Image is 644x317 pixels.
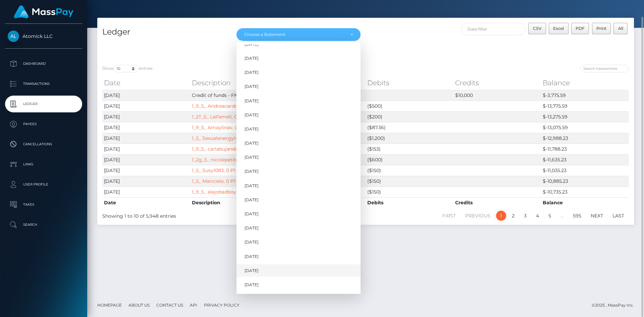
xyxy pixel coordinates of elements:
[8,179,79,190] p: User Profile
[8,200,79,210] p: Taxes
[244,32,345,37] div: Choose a Statement
[245,69,259,75] span: [DATE]
[126,300,152,310] a: About Us
[245,225,259,231] span: [DATE]
[154,300,186,310] a: Contact Us
[245,268,259,274] span: [DATE]
[102,133,190,144] td: [DATE]
[102,144,190,154] td: [DATE]
[541,111,629,122] td: $-13,275.59
[569,211,585,221] a: 595
[541,187,629,197] td: $-10,735.23
[541,144,629,154] td: $-11,788.23
[245,169,259,175] span: [DATE]
[549,23,569,34] button: Excel
[102,165,190,176] td: [DATE]
[8,79,79,89] p: Transactions
[102,154,190,165] td: [DATE]
[102,90,190,101] td: [DATE]
[102,65,153,72] label: Show entries
[541,176,629,187] td: $-10,885.23
[366,76,453,90] th: Debits
[245,197,259,203] span: [DATE]
[366,187,453,197] td: ($150)
[366,101,453,111] td: ($500)
[541,90,629,101] td: $-3,775.59
[102,210,316,220] div: Showing 1 to 10 of 5,948 entries
[5,156,82,173] a: Links
[5,216,82,233] a: Search
[618,26,623,31] span: All
[453,197,541,208] th: Credits
[245,126,259,132] span: [DATE]
[366,197,453,208] th: Debits
[541,165,629,176] td: $-11,035.23
[8,99,79,109] p: Ledger
[366,154,453,165] td: ($600)
[541,197,629,208] th: Balance
[114,65,139,72] select: Showentries
[5,116,82,133] a: Payees
[541,133,629,144] td: $-12,988.23
[587,211,607,221] a: Next
[8,220,79,230] p: Search
[245,84,259,90] span: [DATE]
[541,101,629,111] td: $-13,775.59
[592,23,611,34] button: Print
[5,75,82,92] a: Transactions
[190,197,278,208] th: Description
[192,103,275,109] a: 1_9_5_ Andreacardonao, 0 P1 [DATE]
[366,144,453,154] td: ($153)
[541,154,629,165] td: $-11,635.23
[14,5,73,18] img: MassPay Logo
[95,300,124,310] a: Homepage
[520,211,530,221] a: 3
[366,176,453,187] td: ($150)
[192,157,267,163] a: 1_2g_5_ nicolepetite, 0 P1 [DATE]
[571,23,589,34] button: PDF
[102,111,190,122] td: [DATE]
[102,197,190,208] th: Date
[580,65,629,72] input: Search transactions
[245,254,259,260] span: [DATE]
[8,159,79,169] p: Links
[245,154,259,160] span: [DATE]
[366,165,453,176] td: ($150)
[192,114,261,120] a: 1_2T_5_ LaPameli, 0 P1 [DATE]
[187,300,200,310] a: API
[245,240,259,246] span: [DATE]
[528,23,546,34] button: CSV
[596,26,606,31] span: Print
[5,33,82,39] span: Atomick LLC
[245,183,259,189] span: [DATE]
[453,90,541,101] td: $10,000
[97,42,455,49] div: Split Transaction Fees
[192,124,261,130] a: 1_9_5_ Amaylinav, 0 P1 [DATE]
[366,122,453,133] td: ($87.36)
[5,136,82,153] a: Cancellations
[245,140,259,146] span: [DATE]
[532,211,543,221] a: 4
[190,90,278,101] td: Credit of funds - FNBO
[245,282,259,288] span: [DATE]
[102,176,190,187] td: [DATE]
[613,23,628,34] button: All
[245,211,259,217] span: [DATE]
[192,189,265,195] a: 1_9_5_ alejobadboy, 0 P1 [DATE]
[102,122,190,133] td: [DATE]
[533,26,542,31] span: CSV
[8,31,19,42] img: Atomick LLC
[366,111,453,122] td: ($200)
[545,211,555,221] a: 5
[201,300,242,310] a: Privacy Policy
[8,119,79,129] p: Payees
[541,122,629,133] td: $-13,075.59
[461,23,526,35] input: Date filter
[192,178,253,184] a: 1_5_ Maricielo, 0 P1 [DATE]
[576,26,585,31] span: PDF
[5,96,82,112] a: Ledger
[5,196,82,213] a: Taxes
[541,76,629,90] th: Balance
[553,26,564,31] span: Excel
[496,211,506,221] a: 1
